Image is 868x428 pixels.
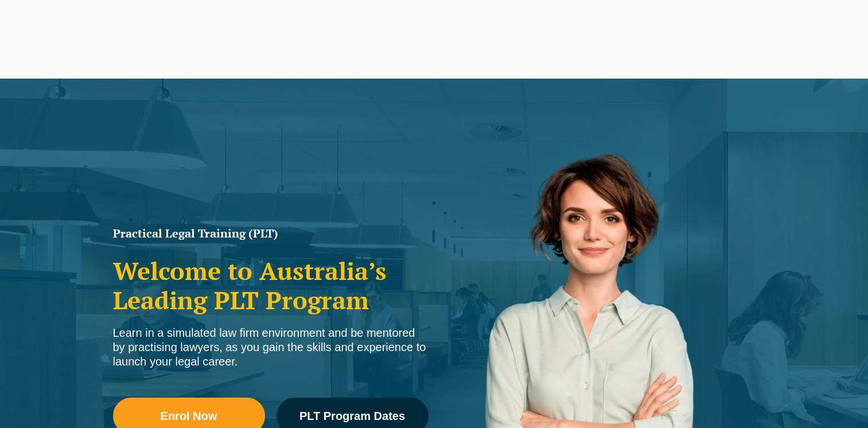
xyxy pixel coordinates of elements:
h1: Practical Legal Training (PLT) [113,228,429,239]
div: Learn in a simulated law firm environment and be mentored by practising lawyers, as you gain the ... [113,326,429,369]
span: PLT Program Dates [299,410,405,422]
span: Enrol Now [161,410,217,422]
h2: Welcome to Australia’s Leading PLT Program [113,256,429,314]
